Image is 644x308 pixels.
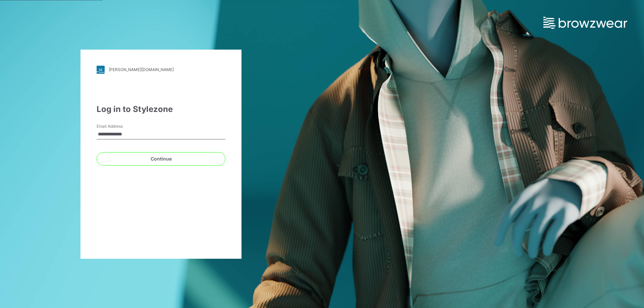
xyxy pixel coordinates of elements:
a: [PERSON_NAME][DOMAIN_NAME] [97,66,225,74]
div: [PERSON_NAME][DOMAIN_NAME] [109,67,174,72]
img: stylezone-logo.562084cfcfab977791bfbf7441f1a819.svg [97,66,105,74]
img: browzwear-logo.e42bd6dac1945053ebaf764b6aa21510.svg [543,17,627,29]
label: Email Address [97,123,144,129]
button: Continue [97,152,225,166]
div: Log in to Stylezone [97,103,225,115]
